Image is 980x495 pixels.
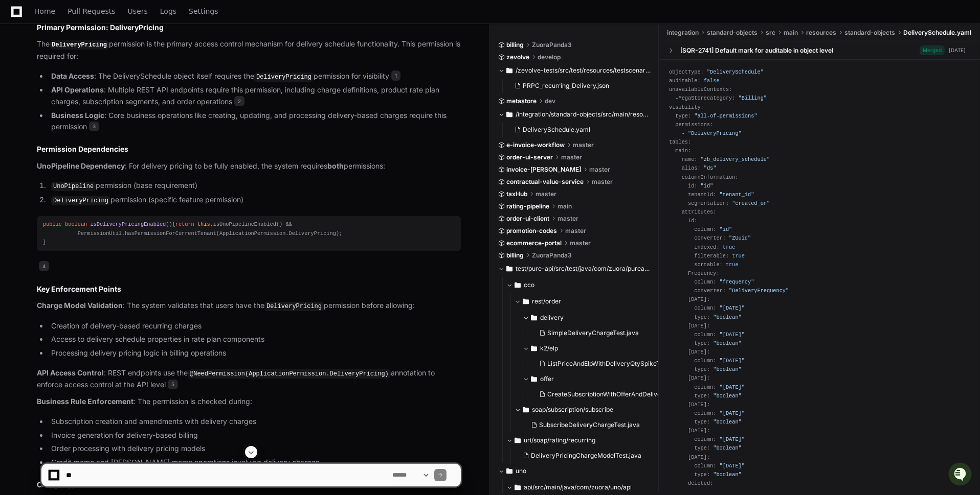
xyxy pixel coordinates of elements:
span: 2 [234,96,244,106]
span: Home [34,8,55,14]
span: indexed: [694,244,719,250]
span: main: [675,148,691,154]
button: CreateSubscriptionWithOfferAndDeliveryScheduleTest.java [535,387,678,402]
p: : The system validates that users have the permission before allowing: [37,300,461,312]
button: cco [506,277,659,293]
span: e-invoice-workflow [506,141,565,149]
span: "ZUuid" [729,235,751,241]
span: Settings [189,8,218,14]
li: Processing delivery pricing logic in billing operations [48,347,461,359]
strong: Data Access [51,72,94,80]
span: ecommerce-portal [506,239,562,247]
span: order-ui-server [506,153,553,161]
span: column: [694,358,716,364]
button: rest/order [515,293,667,310]
span: billing [506,251,524,260]
span: column: [694,384,716,390]
img: Sidi Zhu [10,127,27,143]
span: "frequency" [720,279,754,285]
span: SimpleDeliveryChargeTest.java [547,329,639,337]
button: offer [523,371,676,387]
span: billing [506,41,524,49]
button: k2/elp [523,340,676,357]
button: delivery [523,310,676,326]
span: tables: [669,139,691,145]
h2: Key Enforcement Points [37,284,461,294]
span: type: [694,366,710,372]
span: objectType: [669,69,704,75]
span: 3 [89,122,99,132]
li: Order processing with delivery pricing models [48,443,461,455]
span: Id: [688,218,697,224]
li: permission (specific feature permission) [48,194,461,206]
button: See all [159,109,186,121]
span: Merged [920,45,945,55]
span: "DeliveryFrequency" [729,288,789,294]
strong: API Operations [51,85,104,94]
code: UnoPipeline [51,182,96,191]
span: visibility: [669,104,704,110]
span: sortable: [694,262,722,268]
span: taxHub [506,190,527,198]
div: We're offline, but we'll be back soon! [35,86,148,94]
span: integration [667,29,699,37]
span: type: [694,393,710,399]
div: { .isUnoPipelineEnabled() && PermissionUtil.hasPermissionForCurrentTenant(ApplicationPermission.D... [43,220,455,246]
span: Pylon [102,159,124,167]
span: alias: [682,165,701,171]
span: promotion-codes [506,227,557,235]
span: invoice-[PERSON_NAME] [506,166,581,174]
span: DeliverySchedule.yaml [903,29,971,37]
button: DeliverySchedule.yaml [510,123,645,137]
span: true [726,262,739,268]
span: master [561,153,582,161]
svg: Directory [506,64,513,77]
button: ListPriceAndElpWithDeliveryQtySpikeTest.java [535,357,678,371]
p: The permission is the primary access control mechanism for delivery schedule functionality. This ... [37,38,461,62]
span: [PERSON_NAME] [32,136,83,145]
li: : The DeliverySchedule object itself requires the permission for visibility [48,70,461,83]
button: /integration/standard-objects/src/main/resources/standard-objects [498,106,651,123]
p: : For delivery pricing to be fully enabled, the system requires permissions: [37,160,461,172]
span: "id" [701,183,714,189]
span: "boolean" [713,340,741,346]
span: "boolean" [713,314,741,320]
span: [DATE] [91,136,112,145]
span: true [732,253,745,259]
span: column: [694,226,716,232]
span: "boolean" [713,445,741,451]
li: : Multiple REST API endpoints require this permission, including charge definitions, product rate... [48,84,461,108]
div: Past conversations [10,111,69,119]
span: boolean [65,221,87,227]
strong: Business Rule Enforcement [37,397,133,406]
span: [DATE]: [688,428,710,434]
svg: Directory [531,342,537,355]
span: isDeliveryPricingEnabled [90,221,166,227]
span: /zevolve-tests/src/test/resources/testscenarios_prpc [516,66,651,75]
span: Users [128,8,148,14]
span: "boolean" [713,393,741,399]
span: attributes: [682,209,717,215]
span: rating-pipeline [506,202,549,210]
span: converter: [694,288,726,294]
span: this [197,221,210,227]
li: Invoice generation for delivery-based billing [48,430,461,441]
li: Subscription creation and amendments with delivery charges [48,416,461,428]
span: DeliverySchedule.yaml [523,126,590,134]
span: metastore [506,97,537,105]
span: true [723,244,736,250]
code: DeliveryPricing [50,40,109,50]
span: master [536,190,556,198]
span: dev [545,97,555,105]
div: Welcome [10,40,186,57]
div: [DATE] [949,46,966,54]
span: main [784,29,798,37]
span: main [558,202,572,210]
button: soap/subscription/subscribe [515,402,667,418]
span: type: [694,340,710,346]
span: /integration/standard-objects/src/main/resources/standard-objects [516,110,651,119]
span: column: [694,305,716,311]
li: permission (base requirement) [48,180,461,192]
button: PRPC_recurring_Delivery.json [510,79,645,93]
